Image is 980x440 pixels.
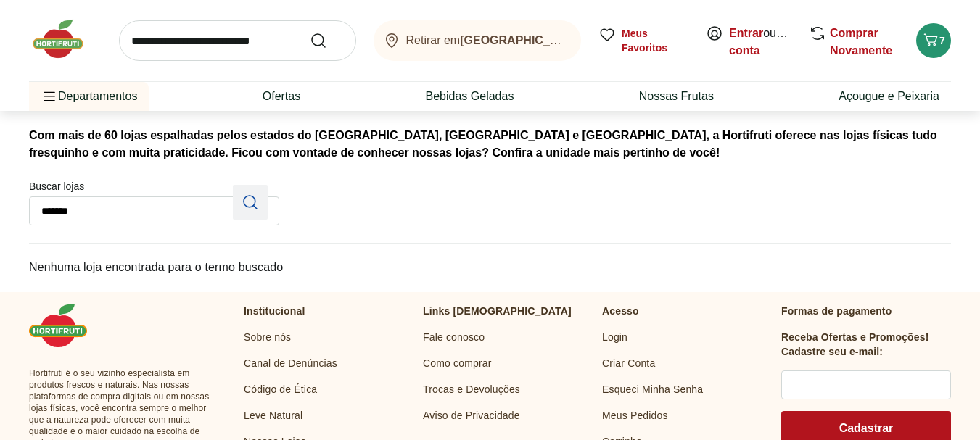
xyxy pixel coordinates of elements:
[830,27,892,57] a: Comprar Novamente
[374,20,581,61] button: Retirar em[GEOGRAPHIC_DATA]/[GEOGRAPHIC_DATA]
[622,26,688,55] span: Meus Favoritos
[41,79,58,114] button: Menu
[119,20,356,61] input: search
[729,27,763,39] a: Entrar
[426,88,514,105] a: Bebidas Geladas
[602,304,639,318] p: Acesso
[423,330,485,344] a: Fale conosco
[423,304,572,318] p: Links [DEMOGRAPHIC_DATA]
[602,356,655,370] a: Criar Conta
[729,25,794,59] span: ou
[839,88,939,105] a: Açougue e Peixaria
[781,330,929,344] h3: Receba Ofertas e Promoções!
[423,382,520,397] a: Trocas e Devoluções
[781,304,951,318] p: Formas de pagamento
[244,356,337,370] a: Canal de Denúncias
[602,408,668,423] a: Meus Pedidos
[244,330,291,344] a: Sobre nós
[29,196,279,225] input: Buscar lojasPesquisar
[29,304,102,347] img: Hortifruti
[41,79,137,114] span: Departamentos
[406,34,567,47] span: Retirar em
[602,382,703,397] a: Esqueci Minha Senha
[263,88,300,105] a: Ofertas
[244,304,305,318] p: Institucional
[598,26,688,55] a: Meus Favoritos
[29,261,283,274] span: Nenhuma loja encontrada para o termo buscado
[916,23,951,58] button: Carrinho
[423,408,520,423] a: Aviso de Privacidade
[233,185,268,220] button: Pesquisar
[602,330,627,344] a: Login
[460,34,711,46] b: [GEOGRAPHIC_DATA]/[GEOGRAPHIC_DATA]
[244,408,302,423] a: Leve Natural
[781,344,883,359] h3: Cadastre seu e-mail:
[839,423,894,434] span: Cadastrar
[939,35,945,46] span: 7
[639,88,714,105] a: Nossas Frutas
[310,32,345,49] button: Submit Search
[244,382,317,397] a: Código de Ética
[29,127,951,162] p: Com mais de 60 lojas espalhadas pelos estados do [GEOGRAPHIC_DATA], [GEOGRAPHIC_DATA] e [GEOGRAPH...
[29,17,102,61] img: Hortifruti
[29,179,279,225] label: Buscar lojas
[423,356,492,370] a: Como comprar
